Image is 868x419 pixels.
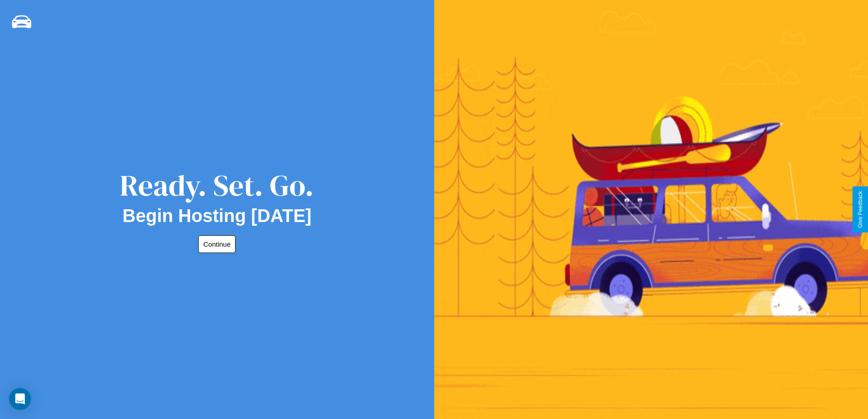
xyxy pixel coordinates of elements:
h2: Begin Hosting [DATE] [123,206,312,226]
button: Continue [198,235,236,253]
div: Give Feedback [857,191,863,228]
div: Ready. Set. Go. [120,165,314,206]
div: Open Intercom Messenger [9,388,31,410]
